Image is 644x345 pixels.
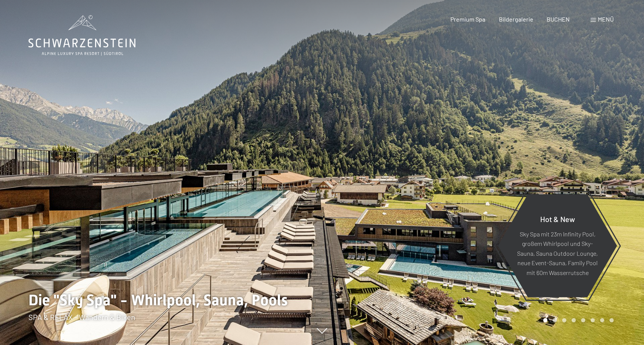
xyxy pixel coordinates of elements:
span: Hot & New [540,214,575,223]
span: Menü [598,16,614,23]
p: Sky Spa mit 23m Infinity Pool, großem Whirlpool und Sky-Sauna, Sauna Outdoor Lounge, neue Event-S... [516,229,599,277]
a: Hot & New Sky Spa mit 23m Infinity Pool, großem Whirlpool und Sky-Sauna, Sauna Outdoor Lounge, ne... [497,194,617,298]
div: Carousel Page 5 [581,318,585,322]
div: Carousel Page 8 [610,318,614,322]
a: BUCHEN [547,16,570,23]
a: Premium Spa [450,16,485,23]
div: Carousel Page 6 [591,318,595,322]
div: Carousel Page 2 [553,318,557,322]
div: Carousel Page 4 [572,318,576,322]
a: Bildergalerie [499,16,533,23]
div: Carousel Page 7 [600,318,604,322]
div: Carousel Pagination [541,318,614,322]
div: Carousel Page 3 [562,318,566,322]
div: Carousel Page 1 (Current Slide) [543,318,547,322]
